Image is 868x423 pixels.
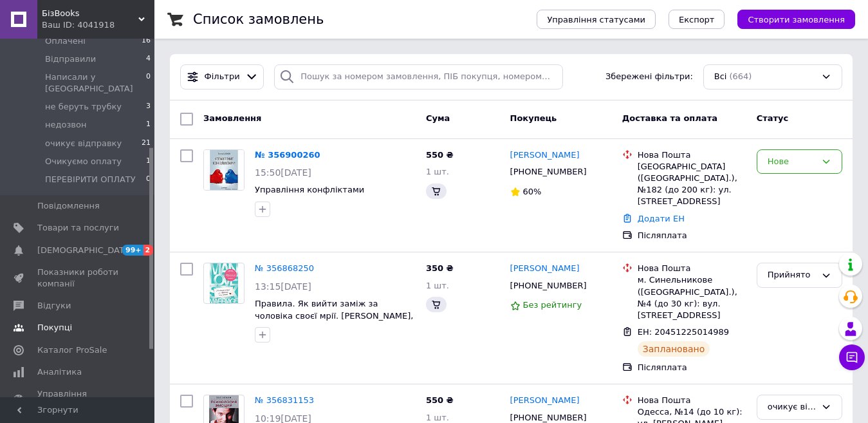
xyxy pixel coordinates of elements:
span: Оплачені [45,35,86,47]
span: Покупці [37,322,72,334]
span: 1 [146,156,151,167]
div: Післяплата [638,230,746,241]
span: недозвон [45,119,86,131]
span: 60% [523,187,542,196]
span: Товари та послуги [37,222,119,234]
div: Післяплата [638,362,746,373]
span: 1 шт. [426,281,449,290]
span: Створити замовлення [748,15,845,24]
span: 15:50[DATE] [255,167,311,178]
span: 0 [146,174,151,185]
div: Нова Пошта [638,395,746,406]
span: не беруть трубку [45,101,122,113]
span: 0 [146,71,151,95]
span: Відправили [45,53,96,65]
div: Ваш ID: 4041918 [42,19,154,31]
a: № 356831153 [255,395,314,405]
span: ПЕРЕВІРИТИ ОПЛАТУ [45,174,136,185]
a: Правила. Як вийти заміж за чоловіка своєї мрії. [PERSON_NAME], [PERSON_NAME] [255,299,413,332]
h1: Список замовлень [193,12,324,27]
div: [GEOGRAPHIC_DATA] ([GEOGRAPHIC_DATA].), №182 (до 200 кг): ул. [STREET_ADDRESS] [638,161,746,208]
a: Додати ЕН [638,214,685,223]
button: Експорт [669,10,725,29]
span: 99+ [122,245,143,256]
span: 1 [146,119,151,131]
span: Покупець [510,113,557,123]
a: [PERSON_NAME] [510,395,580,407]
span: Аналітика [37,366,82,378]
span: 13:15[DATE] [255,281,311,292]
span: 550 ₴ [426,150,454,160]
span: 4 [146,53,151,65]
span: Написали у [GEOGRAPHIC_DATA] [45,71,146,95]
span: Збережені фільтри: [605,71,693,83]
span: Всі [714,71,727,83]
span: 550 ₴ [426,395,454,405]
span: 21 [142,138,151,149]
img: Фото товару [204,150,244,190]
div: [PHONE_NUMBER] [508,277,589,294]
span: (664) [729,71,752,81]
span: Експорт [679,15,715,24]
span: БізBooks [42,8,138,19]
a: Створити замовлення [725,14,855,24]
span: очикує відправку [45,138,122,149]
span: Доставка та оплата [622,113,717,123]
span: Повідомлення [37,200,100,212]
a: Фото товару [203,149,245,191]
span: Очикуємо оплату [45,156,122,167]
button: Створити замовлення [737,10,855,29]
span: Без рейтингу [523,300,582,310]
span: Управління сайтом [37,388,119,411]
span: Каталог ProSale [37,344,107,356]
button: Чат з покупцем [839,344,865,370]
div: м. Синельникове ([GEOGRAPHIC_DATA].), №4 (до 30 кг): вул. [STREET_ADDRESS] [638,274,746,321]
span: Статус [757,113,789,123]
div: очикує відправку [768,400,816,414]
span: Cума [426,113,450,123]
input: Пошук за номером замовлення, ПІБ покупця, номером телефону, Email, номером накладної [274,64,562,89]
a: [PERSON_NAME] [510,263,580,275]
span: Управління статусами [547,15,645,24]
div: Нова Пошта [638,149,746,161]
span: 1 шт. [426,413,449,422]
span: Відгуки [37,300,71,312]
div: Прийнято [768,268,816,282]
a: № 356868250 [255,263,314,273]
button: Управління статусами [537,10,656,29]
span: 16 [142,35,151,47]
span: Показники роботи компанії [37,267,119,290]
a: Управління конфліктами [255,185,364,194]
span: Фільтри [205,71,240,83]
div: Заплановано [638,341,710,357]
div: Нове [768,155,816,169]
span: [DEMOGRAPHIC_DATA] [37,245,133,256]
span: 3 [146,101,151,113]
a: Фото товару [203,263,245,304]
span: 2 [143,245,154,256]
img: Фото товару [210,263,238,303]
span: Замовлення [203,113,261,123]
span: 350 ₴ [426,263,454,273]
a: № 356900260 [255,150,320,160]
span: ЕН: 20451225014989 [638,327,729,337]
span: 1 шт. [426,167,449,176]
div: [PHONE_NUMBER] [508,164,589,180]
a: [PERSON_NAME] [510,149,580,162]
div: Нова Пошта [638,263,746,274]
